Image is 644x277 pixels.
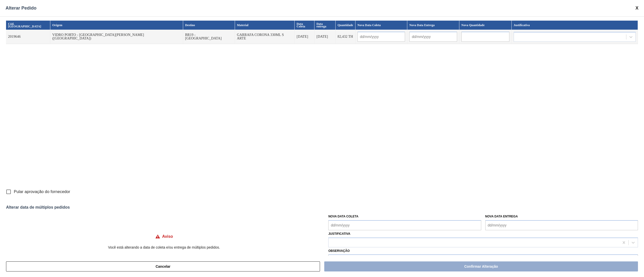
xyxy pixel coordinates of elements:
label: Observação [328,247,638,255]
th: Quantidade [336,21,355,30]
th: Justificativa [512,21,638,30]
td: [DATE] [295,30,314,44]
button: Cancelar [6,261,320,271]
input: dd/mm/yyyy [485,220,638,230]
td: 2019646 [6,30,50,44]
td: VIDRO PORTO - [GEOGRAPHIC_DATA][PERSON_NAME] ([GEOGRAPHIC_DATA]) [50,30,183,44]
th: Nova Data Entrega [407,21,459,30]
th: Data entrega [314,21,336,30]
th: Nova Data Coleta [355,21,408,30]
th: Destino [183,21,235,30]
td: BR19 - [GEOGRAPHIC_DATA] [183,30,235,44]
input: dd/mm/yyyy [328,220,481,230]
th: Cód. [GEOGRAPHIC_DATA] [6,21,50,30]
p: Você está alterando a data de coleta e/ou entrega de múltiplos pedidos. [6,245,322,249]
input: dd/mm/yyyy [409,32,457,42]
td: 82,432 TH [336,30,355,44]
span: Pular aprovação do fornecedor [14,189,70,195]
th: Data Coleta [295,21,314,30]
input: dd/mm/yyyy [357,32,405,42]
td: GARRAFA CORONA 330ML S ARTE [235,30,295,44]
th: Origem [50,21,183,30]
h4: Aviso [162,234,173,239]
td: [DATE] [314,30,336,44]
span: Alterar Pedido [6,6,36,11]
th: Nova Quantidade [459,21,512,30]
label: Nova Data Coleta [328,215,358,218]
label: Justificativa [328,232,350,236]
div: Alterar data de múltiplos pedidos [6,205,638,210]
th: Material [235,21,295,30]
label: Nova Data Entrega [485,215,518,218]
